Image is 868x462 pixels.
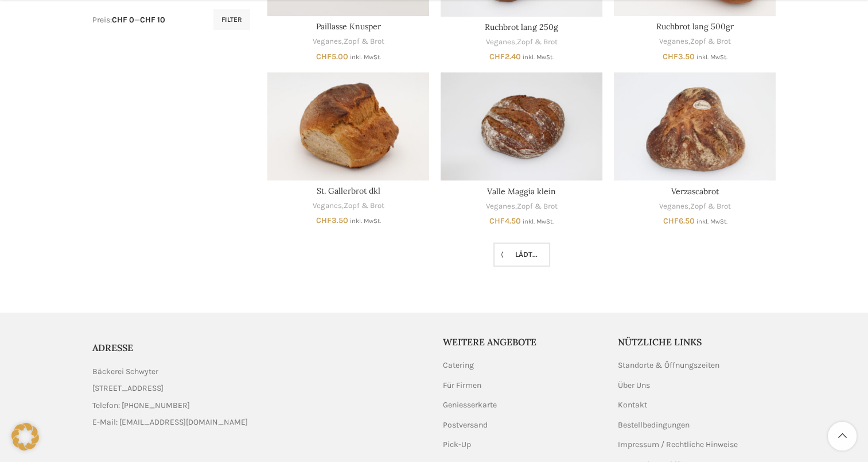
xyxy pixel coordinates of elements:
a: List item link [92,399,426,412]
a: Über Uns [618,380,651,391]
div: , [267,201,429,211]
span: Bäckerei Schwyter [92,365,158,378]
span: CHF [489,216,505,226]
span: CHF [316,215,332,225]
a: Catering [443,360,475,371]
button: Filter [213,9,250,30]
a: Zopf & Brot [517,37,558,48]
div: , [267,36,429,47]
span: CHF [663,52,678,61]
span: CHF [316,52,332,61]
bdi: 2.40 [489,52,521,61]
small: inkl. MwSt. [350,217,381,225]
a: Pick-Up [443,439,472,451]
bdi: 3.50 [316,215,348,225]
a: Für Firmen [443,380,482,391]
a: Paillasse Knusper [316,21,381,32]
a: Zopf & Brot [344,201,384,211]
a: Veganes [659,201,688,212]
small: inkl. MwSt. [696,218,727,225]
a: Scroll to top button [828,422,857,451]
div: , [441,37,602,48]
a: St. Gallerbrot dkl [267,72,429,180]
a: Ruchbrot lang 500gr [656,21,734,32]
span: E-Mail: [EMAIL_ADDRESS][DOMAIN_NAME] [92,416,248,429]
a: Veganes [486,37,515,48]
a: Veganes [659,36,688,47]
span: CHF [489,52,505,61]
small: inkl. MwSt. [523,53,554,61]
span: CHF 0 [112,15,134,25]
a: Ruchbrot lang 250g [485,22,558,32]
bdi: 6.50 [663,216,694,226]
bdi: 5.00 [316,52,348,61]
a: Veganes [486,201,515,212]
a: Zopf & Brot [690,201,731,212]
a: Impressum / Rechtliche Hinweise [618,439,739,451]
small: inkl. MwSt. [523,218,554,225]
span: CHF [663,216,678,226]
div: , [441,201,602,212]
h5: Nützliche Links [618,336,776,348]
small: inkl. MwSt. [350,53,381,61]
div: , [614,36,776,47]
a: Veganes [313,201,342,211]
a: St. Gallerbrot dkl [317,186,380,196]
a: Standorte & Öffnungszeiten [618,360,721,371]
a: Zopf & Brot [517,201,558,212]
h5: Weitere Angebote [443,336,601,348]
span: ADRESSE [92,342,133,353]
a: Verzascabrot [671,186,719,197]
span: CHF 10 [140,15,165,25]
a: Verzascabrot [614,72,776,180]
span: [STREET_ADDRESS] [92,382,164,395]
a: Veganes [313,36,342,47]
a: Zopf & Brot [344,36,384,47]
a: Valle Maggia klein [441,72,602,180]
bdi: 3.50 [663,52,695,61]
a: Geniesserkarte [443,399,498,411]
div: , [614,201,776,212]
div: Preis: — [92,14,165,26]
a: Kontakt [618,399,648,411]
a: Bestellbedingungen [618,419,691,431]
a: Zopf & Brot [690,36,731,47]
span: Lädt... [506,250,538,259]
a: Valle Maggia klein [487,186,556,197]
bdi: 4.50 [489,216,521,226]
a: Postversand [443,419,489,431]
small: inkl. MwSt. [696,53,727,61]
